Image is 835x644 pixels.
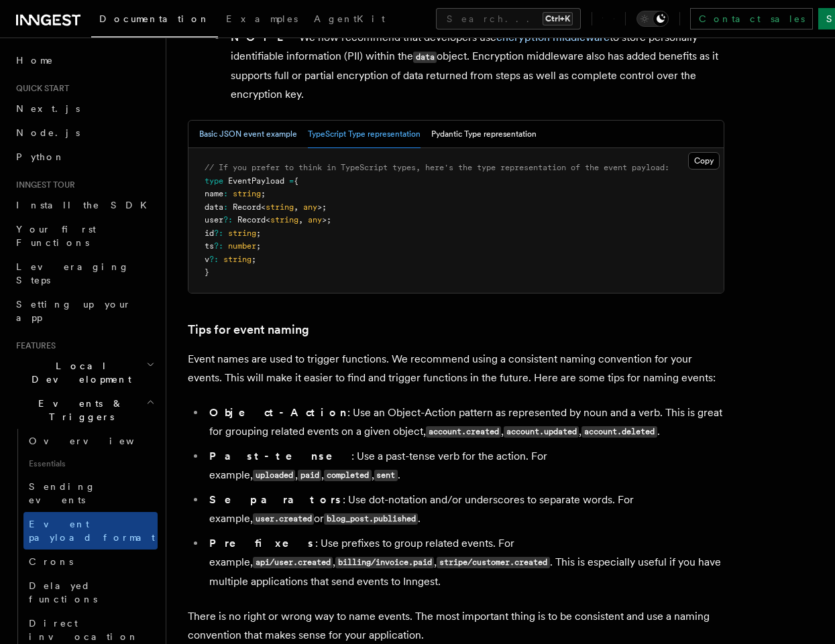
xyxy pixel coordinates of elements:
[205,229,214,238] span: id
[324,470,371,481] code: completed
[298,215,303,224] span: ,
[199,121,297,148] button: Basic JSON event example
[11,193,158,217] a: Install the SDK
[209,450,351,462] strong: Past-tense
[218,4,306,36] a: Examples
[317,202,327,212] span: >;
[23,429,158,453] a: Overview
[308,215,322,224] span: any
[205,163,669,172] span: // If you prefer to think in TypeScript types, here's the type representation of the event payload:
[228,229,256,238] span: string
[253,557,333,568] code: api/user.created
[228,241,256,251] span: number
[209,255,219,264] span: ?:
[581,426,657,438] code: account.deleted
[214,241,223,251] span: ?:
[226,13,298,24] span: Examples
[29,519,155,543] span: Event payload format
[205,255,209,264] span: v
[16,127,80,138] span: Node.js
[252,255,256,264] span: ;
[636,11,669,27] button: Toggle dark mode
[11,83,69,94] span: Quick start
[29,556,73,567] span: Crons
[335,557,434,568] code: billing/invoice.paid
[23,474,158,512] a: Sending events
[322,215,331,224] span: >;
[205,215,223,224] span: user
[16,200,155,210] span: Install the SDK
[11,292,158,330] a: Setting up your app
[308,121,421,148] button: TypeScript Type representation
[374,470,398,481] code: sent
[437,557,549,568] code: stripe/customer.created
[16,54,54,67] span: Home
[688,152,720,170] button: Copy
[314,13,385,24] span: AgentKit
[205,491,724,529] li: : Use dot-notation and/or underscores to separate words. For example, or .
[227,28,724,104] li: - We now recommend that developers use to store personally identifiable information (PII) within ...
[23,550,158,574] a: Crons
[209,406,347,419] strong: Object-Action
[233,202,261,212] span: Record
[11,180,75,190] span: Inngest tour
[16,299,131,323] span: Setting up your app
[289,176,294,186] span: =
[303,202,317,212] span: any
[228,176,284,186] span: EventPayload
[214,229,223,238] span: ?:
[205,267,209,277] span: }
[205,176,223,186] span: type
[188,350,724,387] p: Event names are used to trigger functions. We recommend using a consistent naming convention for ...
[298,470,321,481] code: paid
[11,340,56,351] span: Features
[23,512,158,550] a: Event payload format
[426,426,501,438] code: account.created
[690,8,813,29] a: Contact sales
[11,96,158,121] a: Next.js
[294,202,298,212] span: ,
[266,202,294,212] span: string
[253,513,314,525] code: user.created
[436,8,581,29] button: Search...Ctrl+K
[23,453,158,474] span: Essentials
[29,580,97,604] span: Delayed functions
[209,493,343,506] strong: Separators
[223,215,233,224] span: ?:
[11,217,158,255] a: Your first Functions
[543,12,573,25] kbd: Ctrl+K
[16,261,129,285] span: Leveraging Steps
[11,121,158,145] a: Node.js
[99,13,210,24] span: Documentation
[261,202,266,212] span: <
[11,359,146,386] span: Local Development
[223,202,228,212] span: :
[306,4,393,36] a: AgentKit
[431,121,537,148] button: Pydantic Type representation
[205,447,724,485] li: : Use a past-tense verb for the action. For example, , , , .
[270,215,298,224] span: string
[504,426,579,438] code: account.updated
[324,513,418,525] code: blog_post.published
[266,215,270,224] span: <
[29,618,139,642] span: Direct invocation
[11,255,158,292] a: Leveraging Steps
[223,189,228,198] span: :
[29,481,96,505] span: Sending events
[256,241,261,251] span: ;
[205,241,214,251] span: ts
[29,436,167,446] span: Overview
[253,470,295,481] code: uploaded
[23,574,158,611] a: Delayed functions
[209,537,315,550] strong: Prefixes
[256,229,261,238] span: ;
[11,397,146,424] span: Events & Triggers
[413,52,437,63] code: data
[233,189,261,198] span: string
[11,354,158,391] button: Local Development
[205,189,223,198] span: name
[205,534,724,591] li: : Use prefixes to group related events. For example, , , . This is especially useful if you have ...
[11,48,158,72] a: Home
[205,202,223,212] span: data
[261,189,266,198] span: ;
